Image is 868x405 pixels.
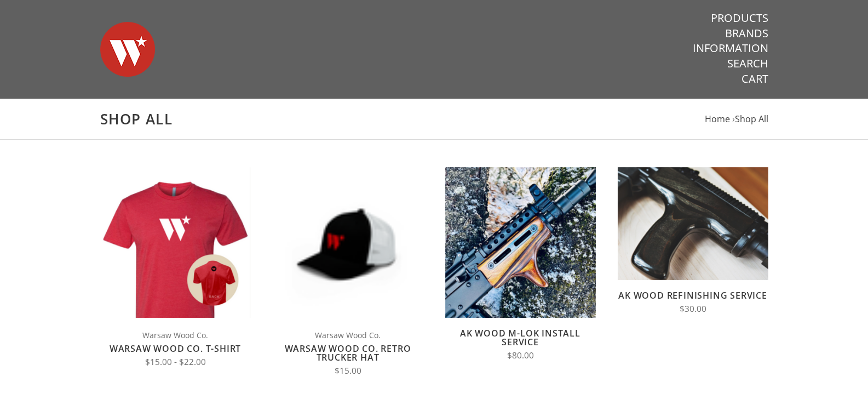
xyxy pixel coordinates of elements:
[100,329,251,341] span: Warsaw Wood Co.
[711,11,768,25] a: Products
[460,327,580,348] a: AK Wood M-LOK Install Service
[145,356,206,368] span: $15.00 - $22.00
[273,167,423,318] img: Warsaw Wood Co. Retro Trucker Hat
[705,113,730,125] a: Home
[445,167,596,318] img: AK Wood M-LOK Install Service
[693,41,768,55] a: Information
[507,350,534,361] span: $80.00
[732,112,768,127] li: ›
[727,56,768,71] a: Search
[725,26,768,41] a: Brands
[335,365,361,377] span: $15.00
[680,303,706,315] span: $30.00
[285,343,411,363] a: Warsaw Wood Co. Retro Trucker Hat
[735,113,768,125] a: Shop All
[100,11,155,88] img: Warsaw Wood Co.
[273,329,423,341] span: Warsaw Wood Co.
[618,167,768,280] img: AK Wood Refinishing Service
[110,343,241,355] a: Warsaw Wood Co. T-Shirt
[100,110,768,128] h1: Shop All
[618,289,767,301] a: AK Wood Refinishing Service
[100,167,251,318] img: Warsaw Wood Co. T-Shirt
[741,72,768,86] a: Cart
